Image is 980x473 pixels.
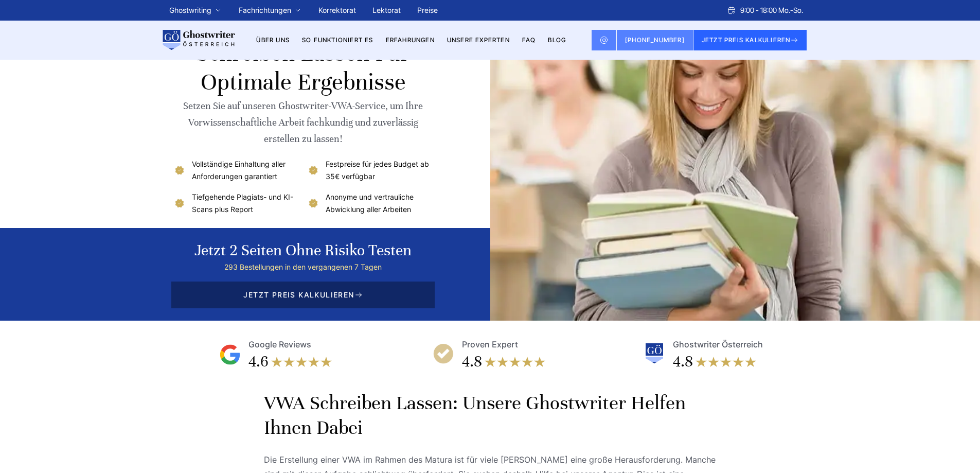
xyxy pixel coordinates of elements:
div: Google Reviews [248,337,311,352]
h2: VWA schreiben lassen: Unsere Ghostwriter helfen Ihnen dabei [264,391,717,440]
button: JETZT PREIS KALKULIEREN [693,30,807,50]
a: [PHONE_NUMBER] [617,30,693,50]
div: 4.8 [462,352,482,372]
div: 4.6 [248,352,269,372]
a: Über uns [256,36,290,44]
a: Unsere Experten [447,36,510,44]
span: [PHONE_NUMBER] [625,36,685,44]
span: 9:00 - 18:00 Mo.-So. [740,4,803,16]
li: Anonyme und vertrauliche Abwicklung aller Arbeiten [307,191,433,216]
div: Ghostwriter Österreich [673,337,763,352]
img: stars [695,352,757,372]
img: Vollständige Einhaltung aller Anforderungen garantiert [173,164,186,177]
li: Festpreise für jedes Budget ab 35€ verfügbar [307,158,433,183]
img: Ghostwriter [644,343,665,364]
a: Erfahrungen [386,36,435,44]
div: 4.8 [673,352,693,372]
li: Tiefgehende Plagiats- und KI-Scans plus Report [173,191,299,216]
img: Tiefgehende Plagiats- und KI-Scans plus Report [173,197,186,209]
a: BLOG [548,36,566,44]
a: Fachrichtungen [239,4,291,16]
img: stars [271,352,332,372]
a: Ghostwriting [169,4,211,16]
a: FAQ [522,36,536,44]
a: Korrektorat [318,6,356,14]
div: 293 Bestellungen in den vergangenen 7 Tagen [194,261,412,273]
a: Lektorat [372,6,401,14]
a: Preise [417,6,438,14]
img: logo wirschreiben [161,30,235,50]
li: Vollständige Einhaltung aller Anforderungen garantiert [173,158,299,183]
img: Proven Expert [433,343,454,364]
img: Email [600,36,608,44]
img: Festpreise für jedes Budget ab 35€ verfügbar [307,164,319,177]
div: Setzen Sie auf unseren Ghostwriter-VWA-Service, um Ihre Vorwissenschaftliche Arbeit fachkundig un... [173,98,433,147]
img: Google Reviews [220,344,240,365]
img: stars [484,352,546,372]
img: Schedule [727,6,736,14]
span: JETZT PREIS KALKULIEREN [171,282,435,308]
div: Jetzt 2 Seiten ohne Risiko testen [194,240,412,261]
div: Proven Expert [462,337,518,352]
a: So funktioniert es [302,36,373,44]
img: Anonyme und vertrauliche Abwicklung aller Arbeiten [307,197,319,209]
